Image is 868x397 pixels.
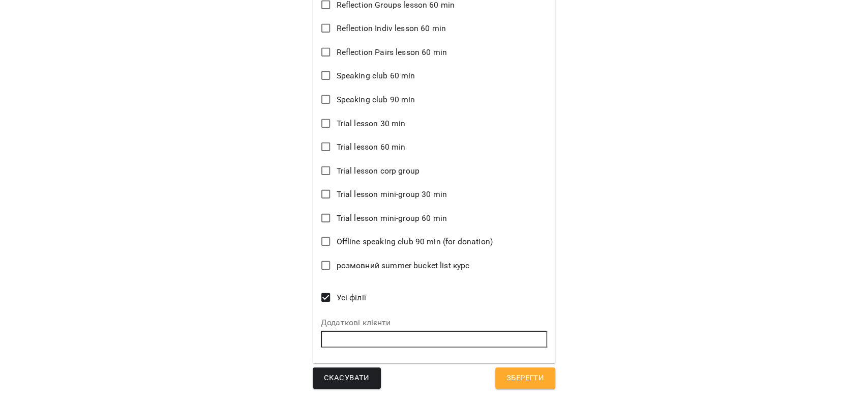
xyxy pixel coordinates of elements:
[336,46,446,59] span: Reflection Pairs lesson 60 min
[336,260,469,272] span: розмовний summer bucket list курс
[336,165,419,177] span: Trial lesson corp group
[336,188,446,201] span: Trial lesson mini-group 30 min
[336,22,445,35] span: Reflection Indiv lesson 60 min
[336,118,405,130] span: Trial lesson 30 min
[336,141,405,153] span: Trial lesson 60 min
[336,292,366,304] span: Усі філії
[321,319,547,327] label: Додаткові клієнти
[336,212,446,224] span: Trial lesson mini-group 60 min
[336,70,415,82] span: Speaking club 60 min
[495,367,555,389] button: Зберегти
[336,94,415,106] span: Speaking club 90 min
[506,372,544,385] span: Зберегти
[336,236,492,248] span: Оffline speaking club 90 min (for donation)
[324,372,370,385] span: Скасувати
[313,367,381,389] button: Скасувати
